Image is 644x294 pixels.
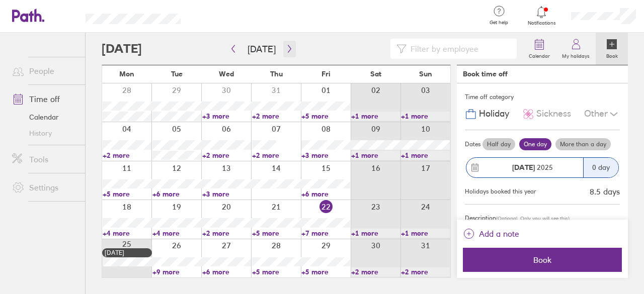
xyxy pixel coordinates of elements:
a: +4 more [103,229,151,238]
a: +1 more [351,112,400,121]
a: Settings [4,177,85,198]
a: +2 more [103,151,151,160]
a: +2 more [202,151,251,160]
span: Sickness [536,109,571,119]
a: Notifications [525,5,558,26]
a: +6 more [152,189,201,199]
a: Calendar [523,33,556,65]
span: Sat [370,70,381,78]
a: +5 more [103,189,151,199]
a: +4 more [152,229,201,238]
a: People [4,61,85,81]
span: Thu [270,70,283,78]
a: +6 more [301,189,350,199]
a: +1 more [401,112,450,121]
button: Add a note [463,226,519,242]
a: +2 more [401,267,450,276]
a: +1 more [351,229,400,238]
span: Wed [219,70,234,78]
a: +5 more [252,229,301,238]
span: Sun [419,70,432,78]
label: One day [519,138,551,150]
a: +2 more [252,112,301,121]
span: Notifications [525,20,558,26]
a: +3 more [301,151,350,160]
a: +3 more [202,189,251,199]
div: Holidays booked this year [465,188,536,195]
a: +3 more [202,112,251,121]
div: Time off category [465,89,620,105]
a: Tools [4,149,85,169]
a: +2 more [252,151,301,160]
a: History [4,125,85,141]
span: Tue [171,70,183,78]
span: Description [465,214,496,222]
span: Mon [119,70,134,78]
span: Holiday [479,109,509,119]
a: My holidays [556,33,596,65]
div: Book time off [463,70,508,78]
button: [DATE] [239,41,284,57]
a: +1 more [351,151,400,160]
div: 0 day [583,158,618,177]
button: [DATE] 20250 day [465,152,620,183]
a: +2 more [351,267,400,276]
a: +1 more [401,229,450,238]
strong: [DATE] [512,163,535,172]
button: Book [463,248,622,272]
span: Dates [465,141,480,148]
span: (Optional. Only you will see this) [496,215,570,222]
div: 8.5 days [590,187,620,196]
span: Add a note [479,226,519,242]
a: +1 more [401,151,450,160]
a: +9 more [152,267,201,276]
a: +7 more [301,229,350,238]
a: +2 more [202,229,251,238]
label: Book [600,50,624,59]
label: Calendar [523,50,556,59]
a: +5 more [301,267,350,276]
div: [DATE] [105,249,149,256]
a: Calendar [4,109,85,125]
span: 2025 [512,163,553,171]
span: Fri [321,70,331,78]
a: Time off [4,89,85,109]
a: +6 more [202,267,251,276]
span: Book [470,255,615,264]
label: My holidays [556,50,596,59]
div: Other [584,105,620,124]
label: Half day [482,138,515,150]
a: +5 more [252,267,301,276]
a: +5 more [301,112,350,121]
input: Filter by employee [407,39,511,58]
span: Get help [482,20,515,26]
a: Book [596,33,628,65]
label: More than a day [555,138,611,150]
